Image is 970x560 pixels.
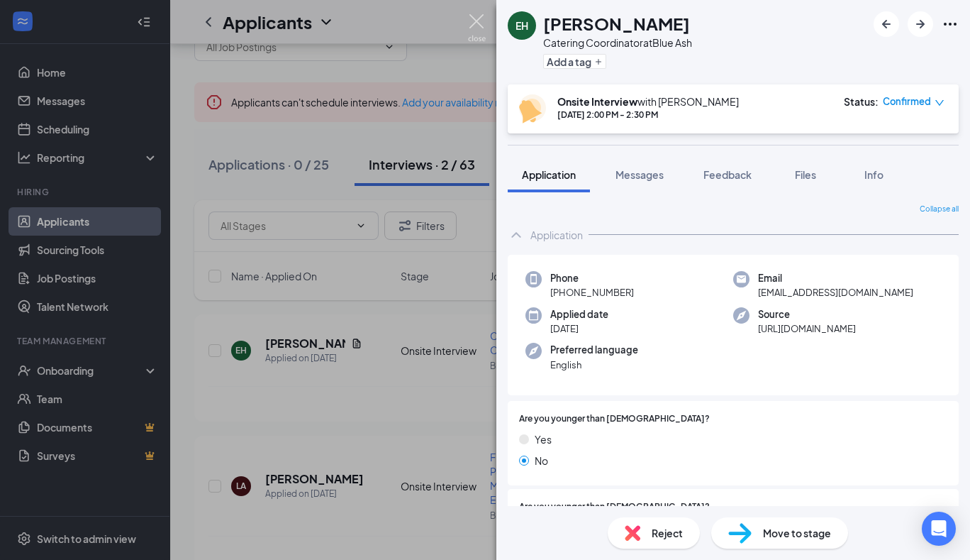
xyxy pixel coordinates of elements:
span: Preferred language [550,343,638,357]
span: Info [864,168,883,181]
div: with [PERSON_NAME] [557,94,739,109]
span: [URL][DOMAIN_NAME] [758,322,856,336]
span: Applied date [550,307,608,322]
span: Collapse all [920,204,959,215]
svg: ArrowLeftNew [878,16,895,33]
span: Phone [550,271,634,285]
span: Confirmed [883,94,931,109]
button: ArrowRight [908,11,933,37]
span: [PHONE_NUMBER] [550,285,634,300]
svg: ChevronUp [508,226,525,243]
span: Are you younger than [DEMOGRAPHIC_DATA]? [519,500,710,514]
div: [DATE] 2:00 PM - 2:30 PM [557,109,739,121]
div: EH [515,18,528,33]
span: Reject [652,525,683,541]
span: [DATE] [550,322,608,336]
button: PlusAdd a tag [543,54,606,69]
span: Feedback [703,168,752,181]
span: English [550,358,638,372]
h1: [PERSON_NAME] [543,11,690,35]
div: Catering Coordinator at Blue Ash [543,35,692,50]
svg: Ellipses [942,16,959,33]
svg: ArrowRight [912,16,929,33]
b: Onsite Interview [557,95,637,108]
svg: Plus [594,57,603,66]
div: Open Intercom Messenger [922,512,956,546]
span: No [535,453,548,468]
span: Source [758,307,856,322]
span: Are you younger than [DEMOGRAPHIC_DATA]? [519,412,710,426]
div: Application [530,228,583,242]
span: Messages [615,168,664,181]
span: Application [522,168,576,181]
button: ArrowLeftNew [874,11,899,37]
span: down [935,98,944,108]
div: Status : [844,94,879,109]
span: Files [795,168,816,181]
span: Yes [535,432,552,447]
span: Move to stage [763,525,831,541]
span: Email [758,271,913,285]
span: [EMAIL_ADDRESS][DOMAIN_NAME] [758,285,913,300]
